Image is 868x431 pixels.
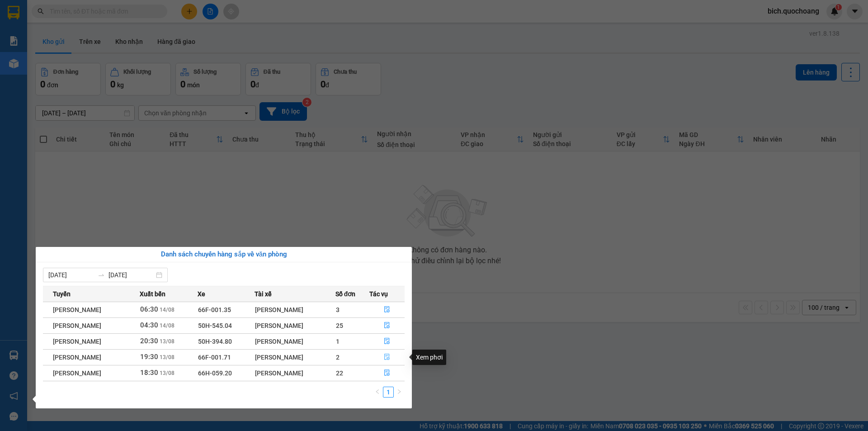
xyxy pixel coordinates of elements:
[53,289,71,299] span: Tuyến
[140,369,158,377] span: 18:30
[160,338,175,345] span: 13/08
[336,322,343,329] span: 25
[255,289,272,299] span: Tài xế
[370,303,405,317] button: file-done
[43,249,405,260] div: Danh sách chuyến hàng sắp về văn phòng
[375,389,380,394] span: left
[255,352,335,362] div: [PERSON_NAME]
[53,354,101,361] span: [PERSON_NAME]
[140,289,165,299] span: Xuất bến
[108,270,154,280] input: Đến ngày
[140,305,158,313] span: 06:30
[140,353,158,361] span: 19:30
[394,387,405,398] li: Next Page
[370,334,405,349] button: file-done
[53,306,101,313] span: [PERSON_NAME]
[383,387,393,397] a: 1
[384,354,390,361] span: file-done
[160,322,175,329] span: 14/08
[383,387,394,398] li: 1
[384,322,390,329] span: file-done
[198,354,231,361] span: 66F-001.71
[370,366,405,380] button: file-done
[255,305,335,315] div: [PERSON_NAME]
[372,387,383,398] button: left
[198,369,232,377] span: 66H-059.20
[48,270,94,280] input: Từ ngày
[53,322,101,329] span: [PERSON_NAME]
[198,338,232,345] span: 50H-394.80
[384,369,390,377] span: file-done
[160,370,175,376] span: 13/08
[53,369,101,377] span: [PERSON_NAME]
[336,354,340,361] span: 2
[336,338,340,345] span: 1
[255,368,335,378] div: [PERSON_NAME]
[198,289,205,299] span: Xe
[140,337,158,345] span: 20:30
[335,289,356,299] span: Số đơn
[396,389,402,394] span: right
[370,318,405,333] button: file-done
[384,306,390,313] span: file-done
[255,321,335,331] div: [PERSON_NAME]
[140,321,158,329] span: 04:30
[198,306,231,313] span: 66F-001.35
[98,271,105,279] span: swap-right
[98,271,105,279] span: to
[336,369,343,377] span: 22
[372,387,383,398] li: Previous Page
[160,354,175,360] span: 13/08
[394,387,405,398] button: right
[336,306,340,313] span: 3
[53,338,101,345] span: [PERSON_NAME]
[255,336,335,346] div: [PERSON_NAME]
[370,350,405,365] button: file-done
[412,350,446,365] div: Xem phơi
[384,338,390,345] span: file-done
[198,322,232,329] span: 50H-545.04
[369,289,388,299] span: Tác vụ
[160,307,175,313] span: 14/08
